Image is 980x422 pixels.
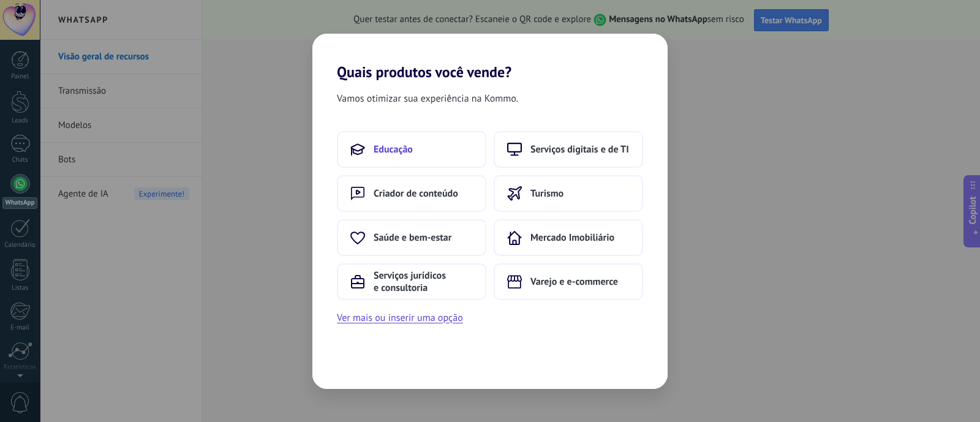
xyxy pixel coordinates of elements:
[374,232,451,244] span: Saúde e bem-estar
[337,91,518,107] span: Vamos otimizar sua experiência na Kommo.
[494,263,643,300] button: Varejo e e-commerce
[337,175,486,212] button: Criador de conteúdo
[494,131,643,168] button: Serviços digitais e de TI
[374,143,413,156] span: Educação
[374,187,458,200] span: Criador de conteúdo
[337,310,463,326] button: Ver mais ou inserir uma opção
[494,219,643,256] button: Mercado Imobiliário
[530,187,563,200] span: Turismo
[337,219,486,256] button: Saúde e bem-estar
[337,263,486,300] button: Serviços jurídicos e consultoria
[530,232,614,244] span: Mercado Imobiliário
[337,131,486,168] button: Educação
[530,143,629,156] span: Serviços digitais e de TI
[312,34,668,81] h2: Quais produtos você vende?
[530,276,618,288] span: Varejo e e-commerce
[374,269,473,294] span: Serviços jurídicos e consultoria
[494,175,643,212] button: Turismo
